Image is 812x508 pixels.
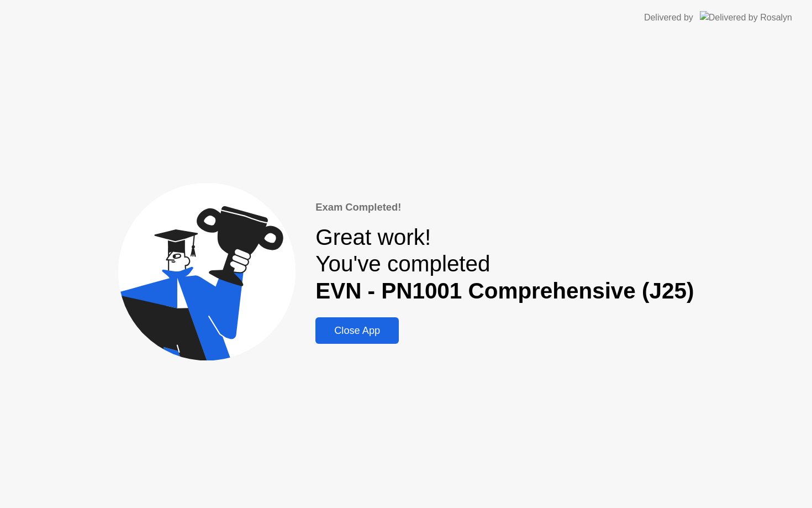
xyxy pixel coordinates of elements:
div: Great work! You've completed [315,224,694,305]
b: EVN - PN1001 Comprehensive (J25) [315,278,694,303]
div: Close App [319,325,396,337]
div: Exam Completed! [315,200,694,215]
img: Delivered by Rosalyn [700,11,792,24]
div: Delivered by [644,11,693,24]
button: Close App [315,317,399,344]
